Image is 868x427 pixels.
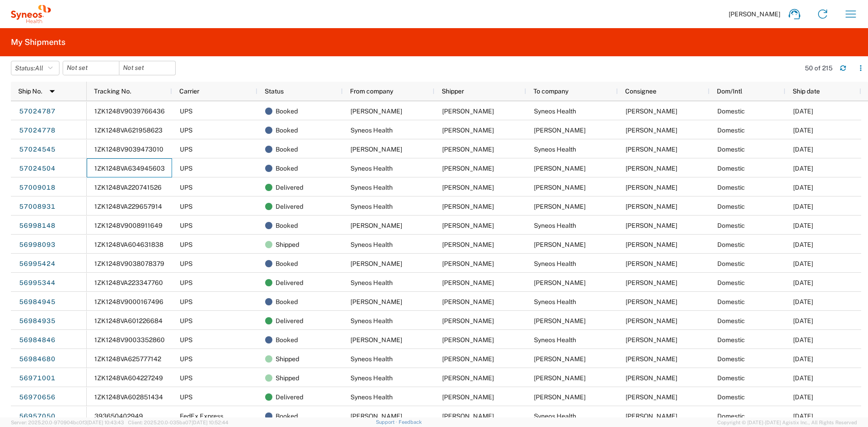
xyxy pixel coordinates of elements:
a: 57024787 [19,104,56,119]
span: UPS [180,393,192,401]
span: Amy Medina [350,336,402,344]
span: Shipped [276,235,299,254]
a: 56995424 [19,257,56,271]
span: 09/30/2025 [793,393,813,401]
span: Phil Bidwell [626,279,677,286]
span: 1ZK1248V9008911649 [94,222,163,229]
a: 56984935 [19,314,56,329]
span: Delivered [276,273,303,292]
span: 1ZK1248V9039473010 [94,146,163,153]
span: Syneos Health [534,260,576,267]
span: Ashley Russell [626,317,677,324]
span: Penni Dolton [626,127,677,134]
span: Domestic [717,412,745,420]
span: Ayman Abboud [626,222,677,229]
span: Syneos Health [534,108,576,115]
span: Booked [276,216,298,235]
h2: My Shipments [11,37,65,48]
span: Justin Cooper [534,184,586,191]
div: 50 of 215 [805,64,833,72]
span: [DATE] 10:43:43 [87,420,124,425]
span: Domestic [717,317,745,324]
span: 1ZK1248VA220741526 [94,184,162,191]
span: 09/30/2025 [793,298,813,305]
span: Syneos Health [350,241,393,248]
span: Ayman Abboud [442,165,494,172]
span: Domestic [717,260,745,267]
a: 57008931 [19,200,56,214]
span: Ship No. [18,88,42,95]
a: 56998093 [19,238,56,252]
span: Richa Patel [350,222,402,229]
span: UPS [180,241,192,248]
span: Penni Dolton [350,108,402,115]
span: Booked [276,140,298,159]
a: Support [376,419,399,425]
span: 1ZK1248V9039766436 [94,108,165,115]
span: Tracking No. [94,88,131,95]
span: Client: 2025.20.0-035ba07 [128,420,228,425]
span: Ashley Russell [350,298,402,305]
a: 57024504 [19,162,56,176]
span: UPS [180,298,192,305]
span: Ayman Abboud [442,184,494,191]
span: 1ZK1248VA601226684 [94,317,163,324]
span: Phil Bidwell [442,260,494,267]
span: 09/30/2025 [793,336,813,344]
span: UPS [180,184,192,191]
span: Shipped [276,368,299,388]
span: Ayman Abboud [626,298,677,305]
span: Syneos Health [350,203,393,210]
span: UPS [180,127,192,134]
button: Status:All [11,61,59,75]
a: 57024545 [19,142,56,157]
span: 10/02/2025 [793,184,813,191]
span: Amy Medina [626,355,677,363]
span: 393650402949 [94,412,143,420]
span: 10/01/2025 [793,241,813,248]
span: Domestic [717,222,745,229]
span: Sohaib Ahmed [626,393,677,401]
span: Domestic [717,127,745,134]
span: 09/30/2025 [793,317,813,324]
span: Nicholas Roma [534,374,586,382]
span: Booked [276,330,298,349]
span: Shipper [442,88,464,95]
a: Feedback [399,419,422,425]
span: Booked [276,254,298,273]
span: Richa Patel [442,222,494,229]
span: Dom/Intl [717,88,742,95]
span: Booked [276,159,298,178]
span: Syneos Health [350,393,393,401]
span: 10/01/2025 [793,222,813,229]
span: Domestic [717,298,745,305]
span: Syneos Health [534,336,576,344]
span: UPS [180,355,192,363]
span: 1ZK1248VA634945603 [94,165,165,172]
span: 1ZK1248VA625777142 [94,355,161,363]
span: UPS [180,108,192,115]
span: UPS [180,165,192,172]
span: 10/02/2025 [793,203,813,210]
span: Booked [276,407,298,426]
span: Ayman Abboud [626,336,677,344]
span: Phillip Brady [626,165,677,172]
a: 56971001 [19,371,56,386]
span: Ayman Abboud [626,108,677,115]
a: 56984846 [19,333,56,348]
span: 1ZK1248VA604227249 [94,374,163,382]
span: 09/26/2025 [793,412,813,420]
span: Ayman Abboud [442,393,494,401]
span: Phillip Brady [442,146,494,153]
span: Phil Bidwell [534,279,586,286]
span: Syneos Health [350,317,393,324]
span: Nicholas Roma [626,374,677,382]
span: Richa Patel [534,241,586,248]
span: Delivered [276,388,303,407]
span: Stephen Nelson [626,203,677,210]
span: 1ZK1248V9038078379 [94,260,164,267]
span: UPS [180,203,192,210]
span: Syneos Health [350,279,393,286]
span: Penni Dolton [442,108,494,115]
span: Kaitlin Gillette [350,412,402,420]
